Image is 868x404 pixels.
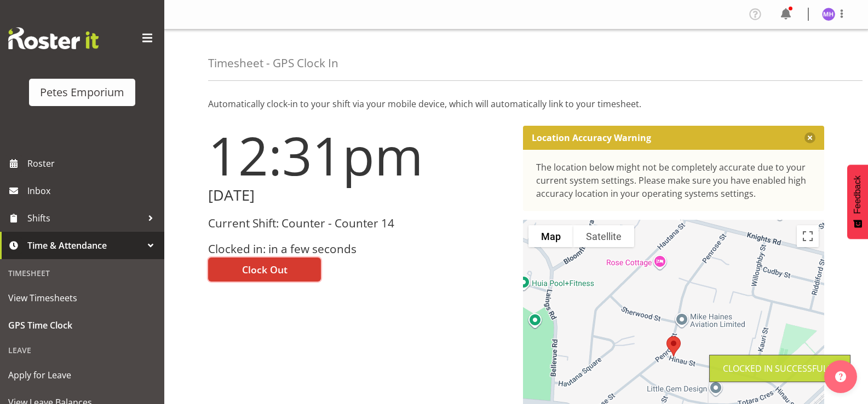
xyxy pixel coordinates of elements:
span: Shifts [27,210,142,226]
button: Show street map [528,225,573,247]
span: View Timesheets [8,290,156,306]
div: Leave [3,339,162,361]
span: Roster [27,155,159,172]
h2: [DATE] [208,187,510,204]
div: Timesheet [3,262,162,284]
img: help-xxl-2.png [835,371,846,382]
span: Inbox [27,183,159,199]
span: Feedback [853,175,863,214]
span: Time & Attendance [27,237,142,254]
button: Close message [804,132,815,143]
img: mackenzie-halford4471.jpg [822,8,835,21]
span: Apply for Leave [8,367,156,383]
button: Toggle fullscreen view [797,225,819,247]
div: Clocked in Successfully [723,362,837,375]
div: Petes Emporium [40,84,124,101]
button: Feedback - Show survey [847,165,868,239]
p: Automatically clock-in to your shift via your mobile device, which will automatically link to you... [208,97,824,110]
p: Location Accuracy Warning [532,132,651,143]
button: Clock Out [208,257,321,282]
img: Rosterit website logo [8,27,99,49]
a: Apply for Leave [3,361,162,389]
a: GPS Time Clock [3,312,162,339]
span: Clock Out [242,262,288,277]
div: The location below might not be completely accurate due to your current system settings. Please m... [536,161,812,200]
h4: Timesheet - GPS Clock In [208,57,338,69]
a: View Timesheets [3,284,162,312]
h3: Clocked in: in a few seconds [208,243,510,255]
button: Show satellite imagery [573,225,634,247]
h3: Current Shift: Counter - Counter 14 [208,217,510,230]
span: GPS Time Clock [8,317,156,333]
h1: 12:31pm [208,126,510,185]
